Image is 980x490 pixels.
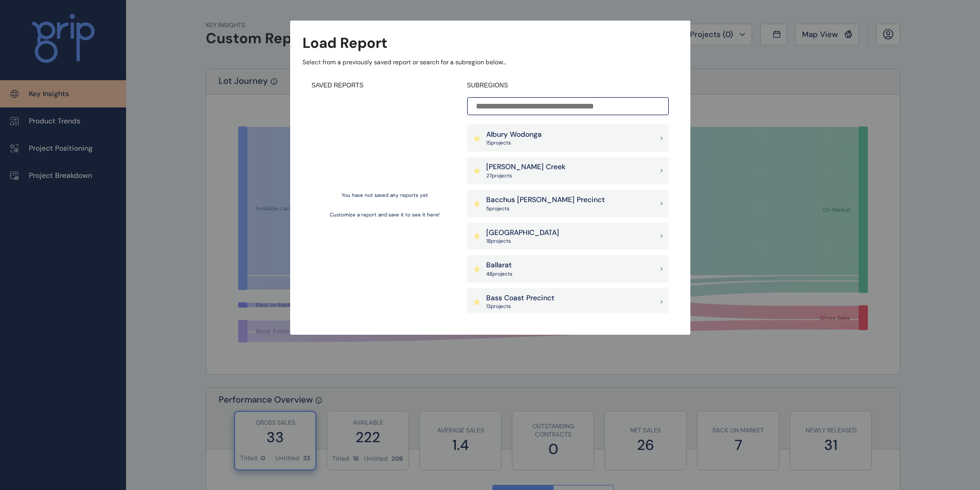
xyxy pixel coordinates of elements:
[486,238,559,245] p: 18 project s
[486,172,565,179] p: 27 project s
[330,211,440,219] p: Customize a report and save it to see it here!
[302,33,387,53] h3: Load Report
[486,270,512,278] p: 48 project s
[302,58,678,67] p: Select from a previously saved report or search for a subregion below...
[486,293,555,303] p: Bass Coast Precinct
[312,81,458,90] h4: SAVED REPORTS
[486,162,565,172] p: [PERSON_NAME] Creek
[467,81,669,90] h4: SUBREGIONS
[486,195,605,205] p: Bacchus [PERSON_NAME] Precinct
[342,192,428,199] p: You have not saved any reports yet
[486,205,605,212] p: 5 project s
[486,139,542,147] p: 15 project s
[486,228,559,238] p: [GEOGRAPHIC_DATA]
[486,260,512,270] p: Ballarat
[486,303,555,310] p: 13 project s
[486,130,542,140] p: Albury Wodonga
